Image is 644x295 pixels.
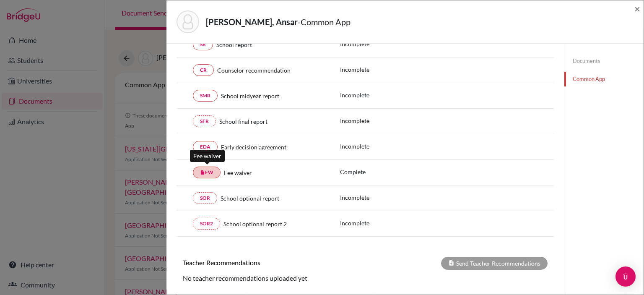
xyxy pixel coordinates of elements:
a: SOR2 [193,218,220,230]
a: SMR [193,90,218,102]
a: SFR [193,115,216,127]
p: Incomplete [340,142,426,151]
p: Incomplete [340,116,426,125]
span: - Common App [298,17,351,27]
h6: Teacher Recommendations [177,258,365,266]
div: No teacher recommendations uploaded yet [177,273,554,283]
strong: [PERSON_NAME], Ansar [206,17,298,27]
span: Fee waiver [224,168,252,177]
span: Early decision agreement [221,143,286,151]
p: Incomplete [340,219,426,227]
div: Fee waiver [190,150,225,162]
span: School midyear report [221,91,279,100]
a: Common App [564,72,644,86]
a: insert_drive_fileFW [193,167,221,178]
p: Incomplete [340,39,426,48]
p: Incomplete [340,65,426,74]
span: Counselor recommendation [217,66,291,75]
span: School final report [219,117,267,126]
a: SOR [193,192,217,204]
i: insert_drive_file [200,170,205,175]
a: SR [193,39,213,50]
a: CR [193,64,214,76]
span: School optional report [221,194,279,203]
span: School optional report 2 [223,219,287,228]
p: Complete [340,167,426,176]
a: EDA [193,141,218,153]
span: × [634,3,640,15]
p: Incomplete [340,91,426,99]
div: Send Teacher Recommendations [441,257,548,270]
p: Incomplete [340,193,426,202]
div: Open Intercom Messenger [615,266,636,287]
button: Close [634,4,640,14]
a: Documents [564,54,644,68]
span: School report [216,40,252,49]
